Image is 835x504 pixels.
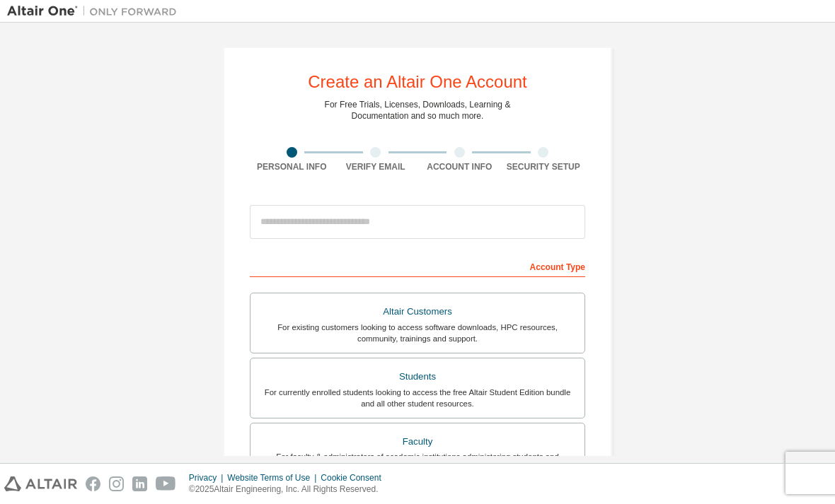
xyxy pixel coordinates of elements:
div: Students [259,367,576,387]
div: Account Type [250,254,585,277]
div: For currently enrolled students looking to access the free Altair Student Edition bundle and all ... [259,387,576,409]
img: facebook.svg [86,476,100,491]
div: Security Setup [502,161,586,172]
div: Privacy [189,472,227,484]
div: Faculty [259,432,576,452]
div: Create an Altair One Account [308,74,527,90]
img: instagram.svg [109,476,124,491]
img: Altair One [7,4,184,18]
img: linkedin.svg [132,476,147,491]
div: Altair Customers [259,302,576,322]
div: For Free Trials, Licenses, Downloads, Learning & Documentation and so much more. [325,99,511,122]
img: youtube.svg [156,476,176,491]
div: For faculty & administrators of academic institutions administering students and accessing softwa... [259,451,576,474]
div: For existing customers looking to access software downloads, HPC resources, community, trainings ... [259,322,576,344]
div: Website Terms of Use [227,472,321,484]
div: Verify Email [334,161,418,172]
img: altair_logo.svg [4,476,77,491]
div: Cookie Consent [321,472,389,484]
div: Account Info [417,161,502,172]
p: © 2025 Altair Engineering, Inc. All Rights Reserved. [189,484,390,496]
div: Personal Info [250,161,334,172]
